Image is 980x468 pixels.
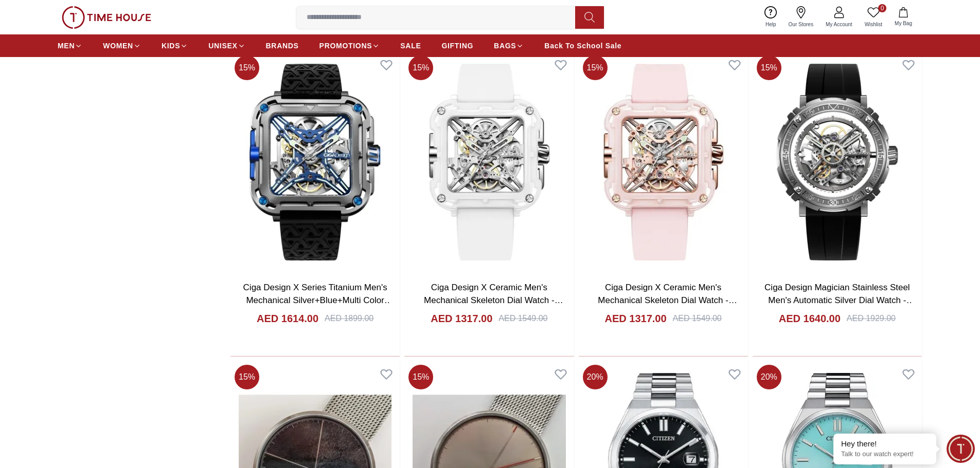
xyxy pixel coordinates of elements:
a: BAGS [494,36,524,55]
span: BRANDS [266,41,299,51]
a: Help [759,4,782,30]
span: BAGS [494,41,516,51]
span: UNISEX [208,41,237,51]
span: 15 % [583,55,608,80]
div: AED 1549.00 [498,312,547,325]
span: 20 % [583,365,608,389]
span: 0 [878,4,886,12]
span: GIFTING [441,41,473,51]
a: Ciga Design X Ceramic Men's Mechanical Skeleton Dial Watch - X012-PR02-W5PK [598,283,737,319]
img: Ciga Design X Ceramic Men's Mechanical Skeleton Dial Watch - X012-PR02-W5PK [579,51,748,272]
a: WOMEN [103,36,141,55]
span: My Bag [890,20,916,27]
span: 15 % [235,365,259,389]
span: Help [761,21,780,28]
span: 20 % [757,365,781,389]
div: AED 1899.00 [325,312,373,325]
h4: AED 1317.00 [604,311,666,326]
a: Back To School Sale [544,36,621,55]
span: 15 % [235,55,259,80]
a: GIFTING [441,36,473,55]
img: Ciga Design X Series Titanium Men's Mechanical Silver+Blue+Multi Color Dial Watch - X021-TIBU-W25BK [230,51,400,272]
img: Ciga Design Magician Stainless Steel Men's Automatic Silver Dial Watch - M051-SS01-W6B [753,51,922,272]
span: WOMEN [103,41,133,51]
h4: AED 1614.00 [257,311,318,326]
p: Talk to our watch expert! [841,450,929,459]
span: Back To School Sale [544,41,621,51]
div: Chat Widget [947,435,975,463]
a: BRANDS [266,36,299,55]
div: Hey there! [841,439,929,449]
a: Ciga Design Magician Stainless Steel Men's Automatic Silver Dial Watch - M051-SS01-W6B [764,283,915,319]
h4: AED 1317.00 [431,311,492,326]
a: MEN [58,36,82,55]
span: 15 % [408,55,433,80]
span: PROMOTIONS [319,41,372,51]
img: Ciga Design X Ceramic Men's Mechanical Skeleton Dial Watch - X012-WS02-W5WH [404,51,574,272]
a: KIDS [162,36,188,55]
a: UNISEX [208,36,245,55]
span: SALE [400,41,421,51]
a: Our Stores [782,4,819,30]
button: My Bag [888,5,918,29]
h4: AED 1640.00 [779,311,841,326]
a: Ciga Design X Ceramic Men's Mechanical Skeleton Dial Watch - X012-WS02-W5WH [424,283,563,319]
a: SALE [400,36,421,55]
img: ... [62,6,151,29]
span: 15 % [408,365,433,389]
div: AED 1549.00 [673,312,722,325]
span: My Account [822,21,857,28]
span: MEN [58,41,75,51]
a: PROMOTIONS [319,36,380,55]
span: Wishlist [861,21,886,28]
div: AED 1929.00 [847,312,896,325]
span: KIDS [162,41,180,51]
a: Ciga Design X Series Titanium Men's Mechanical Silver+Blue+Multi Color Dial Watch - X021-TIBU-W25BK [243,283,393,319]
span: 15 % [757,55,781,80]
span: Our Stores [785,21,817,28]
a: 0Wishlist [859,4,888,30]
